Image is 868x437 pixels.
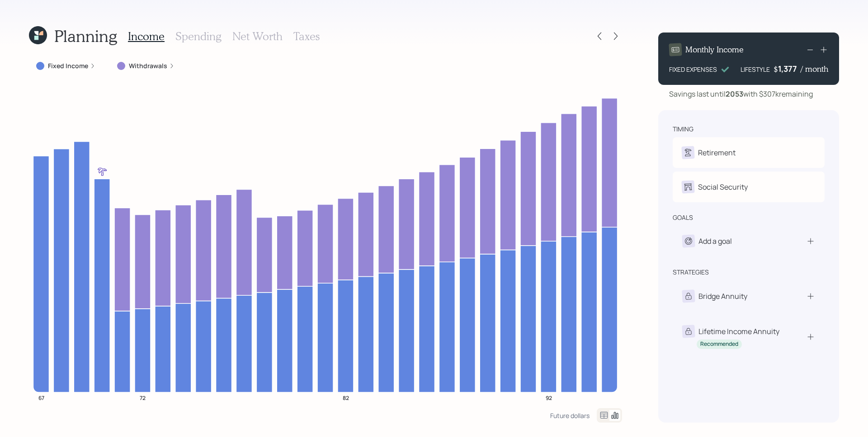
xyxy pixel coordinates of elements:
div: Future dollars [550,411,590,420]
div: Add a goal [698,236,732,246]
div: Social Security [698,181,748,192]
h3: Taxes [293,30,320,43]
label: Withdrawals [129,61,167,70]
div: timing [673,125,693,134]
div: LIFESTYLE [741,65,770,74]
tspan: 67 [38,394,44,401]
h3: Net Worth [232,30,283,43]
div: Lifetime Income Annuity [698,326,779,337]
h1: Planning [54,26,117,46]
div: goals [673,213,693,222]
div: Bridge Annuity [698,291,747,302]
div: FIXED EXPENSES [669,65,717,74]
h4: $ [774,64,778,74]
div: Savings last until with $307k remaining [669,88,813,99]
div: Retirement [698,147,736,158]
h4: Monthly Income [685,45,744,55]
div: Recommended [700,340,738,348]
label: Fixed Income [48,61,88,70]
tspan: 92 [546,394,552,401]
b: 2053 [726,89,743,99]
h4: / month [801,64,828,74]
h3: Spending [175,30,222,43]
h3: Income [128,30,165,43]
div: strategies [673,268,709,277]
div: 1,377 [778,63,801,74]
tspan: 72 [140,394,146,401]
tspan: 82 [343,394,349,401]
